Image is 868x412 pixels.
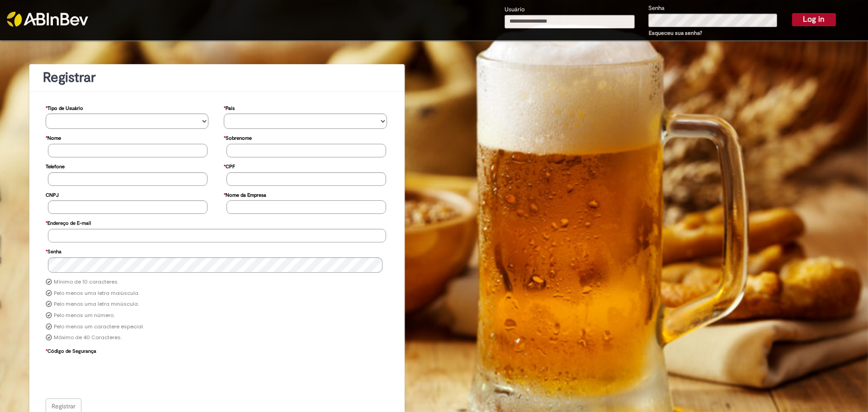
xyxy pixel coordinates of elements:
label: Usuário [505,5,525,14]
label: Nome da Empresa [224,188,266,201]
label: Pelo menos uma letra maiúscula. [54,290,139,297]
label: Pelo menos um número. [54,312,114,319]
a: Esqueceu sua senha? [649,29,702,37]
label: Tipo de Usuário [46,101,83,114]
label: País [224,101,235,114]
label: Pelo menos um caractere especial. [54,323,144,331]
label: Máximo de 40 Caracteres. [54,334,122,341]
label: Pelo menos uma letra minúscula. [54,301,139,308]
img: ABInbev-white.png [7,12,88,27]
label: Telefone [46,159,65,172]
label: Senha [648,4,665,13]
label: Código de Segurança [46,344,96,357]
label: Endereço de E-mail [46,216,91,229]
h1: Registrar [43,70,391,85]
label: CNPJ [46,188,59,201]
label: Sobrenome [224,131,252,144]
iframe: reCAPTCHA [48,357,185,392]
label: Senha [46,244,61,257]
label: Nome [46,131,61,144]
label: CPF [224,159,235,172]
label: Mínimo de 10 caracteres. [54,279,118,286]
button: Log in [792,13,836,26]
